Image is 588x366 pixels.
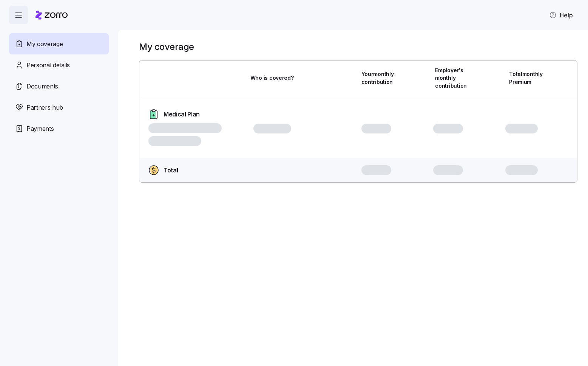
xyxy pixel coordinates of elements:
a: My coverage [9,33,109,54]
span: Who is covered? [250,74,294,82]
span: Help [549,11,573,20]
span: Partners hub [26,103,63,112]
span: Your monthly contribution [361,70,394,86]
span: Employer's monthly contribution [435,67,467,90]
span: My coverage [26,39,63,49]
span: Documents [26,82,58,91]
span: Payments [26,124,54,133]
span: Personal details [26,60,70,70]
span: Total monthly Premium [509,70,543,86]
a: Payments [9,118,109,139]
span: Medical Plan [164,110,200,119]
button: Help [543,8,579,23]
a: Personal details [9,54,109,76]
a: Partners hub [9,97,109,118]
h1: My coverage [139,41,194,53]
span: Total [164,166,178,175]
a: Documents [9,76,109,97]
